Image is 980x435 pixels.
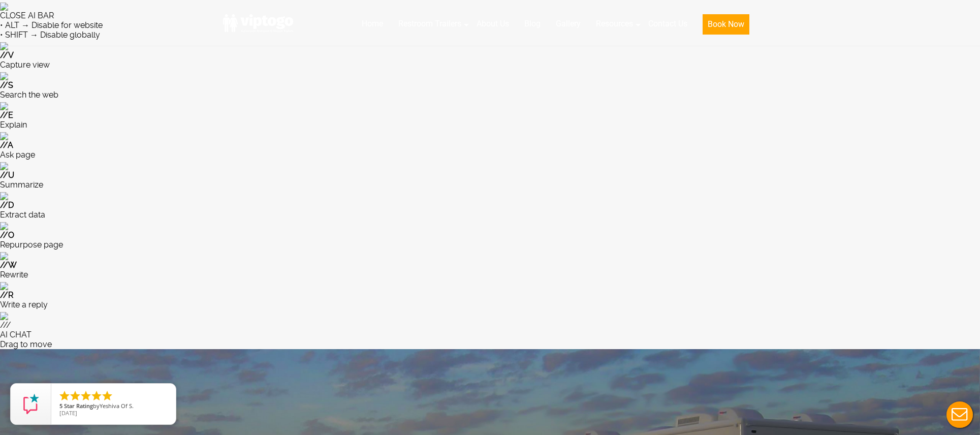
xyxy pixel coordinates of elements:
[80,390,92,402] li: 
[59,409,77,417] span: [DATE]
[59,403,168,410] span: by
[58,390,71,402] li: 
[64,402,93,410] span: Star Rating
[939,394,980,435] button: Live Chat
[100,402,134,410] span: Yeshiva Of S.
[59,402,62,410] span: 5
[90,390,103,402] li: 
[101,390,113,402] li: 
[69,390,81,402] li: 
[21,394,41,414] img: Review Rating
